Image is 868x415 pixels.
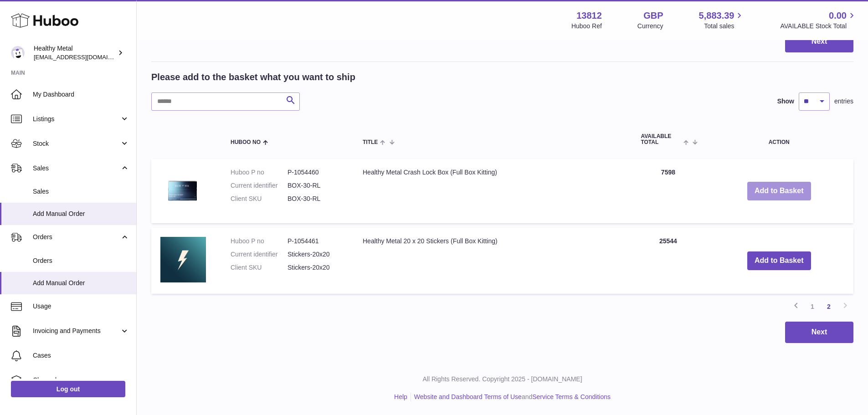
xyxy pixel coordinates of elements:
[231,237,288,246] dt: Huboo P no
[571,22,602,31] div: Huboo Ref
[785,31,853,52] button: Next
[33,376,129,384] span: Channels
[704,124,853,154] th: Action
[288,168,344,177] dd: P-1054460
[231,139,261,145] span: Huboo no
[288,263,344,272] dd: Stickers-20x20
[33,164,120,173] span: Sales
[641,133,681,145] span: AVAILABLE Total
[160,237,206,282] img: Healthy Metal 20 x 20 Stickers (Full Box Kitting)
[151,71,355,83] h2: Please add to the basket what you want to ship
[160,168,206,212] img: Healthy Metal Crash Lock Box (Full Box Kitting)
[33,210,129,218] span: Add Manual Order
[834,97,853,106] span: entries
[699,10,734,22] span: 5,883.39
[632,228,704,294] td: 25544
[704,22,745,31] span: Total sales
[804,298,821,315] a: 1
[288,237,344,246] dd: P-1054461
[33,90,129,99] span: My Dashboard
[747,251,811,270] button: Add to Basket
[33,139,120,148] span: Stock
[532,393,611,400] a: Service Terms & Conditions
[637,22,663,31] div: Currency
[11,381,125,397] a: Log out
[821,298,837,315] a: 2
[780,22,857,31] span: AVAILABLE Stock Total
[11,46,25,60] img: internalAdmin-13812@internal.huboo.com
[34,44,116,61] div: Healthy Metal
[33,233,120,241] span: Orders
[144,375,861,384] p: All Rights Reserved. Copyright 2025 - [DOMAIN_NAME]
[747,182,811,200] button: Add to Basket
[33,351,129,360] span: Cases
[34,53,134,61] span: [EMAIL_ADDRESS][DOMAIN_NAME]
[288,181,344,190] dd: BOX-30-RL
[643,10,663,22] strong: GBP
[288,195,344,203] dd: BOX-30-RL
[414,393,522,400] a: Website and Dashboard Terms of Use
[829,10,847,22] span: 0.00
[354,228,632,294] td: Healthy Metal 20 x 20 Stickers (Full Box Kitting)
[33,279,129,287] span: Add Manual Order
[354,159,632,223] td: Healthy Metal Crash Lock Box (Full Box Kitting)
[231,263,288,272] dt: Client SKU
[777,97,794,106] label: Show
[785,322,853,343] button: Next
[576,10,602,22] strong: 13812
[33,302,129,311] span: Usage
[33,115,120,123] span: Listings
[231,250,288,259] dt: Current identifier
[33,327,120,335] span: Invoicing and Payments
[632,159,704,223] td: 7598
[231,168,288,177] dt: Huboo P no
[394,393,407,400] a: Help
[231,195,288,203] dt: Client SKU
[288,250,344,259] dd: Stickers-20x20
[699,10,745,31] a: 5,883.39 Total sales
[231,181,288,190] dt: Current identifier
[780,10,857,31] a: 0.00 AVAILABLE Stock Total
[363,139,378,145] span: Title
[411,393,611,401] li: and
[33,187,129,196] span: Sales
[33,256,129,265] span: Orders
